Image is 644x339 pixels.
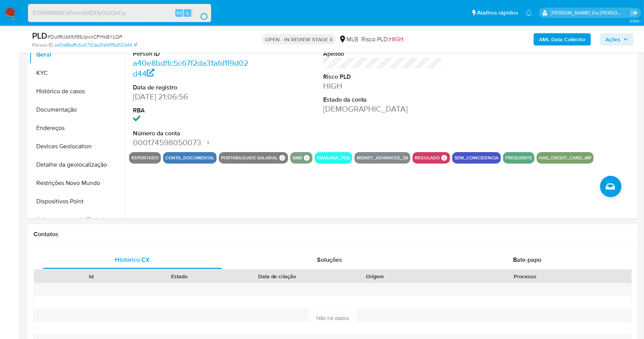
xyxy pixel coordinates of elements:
a: a40e8bdffc5c67f2da31afd1f9d02d44 [133,57,248,79]
dd: [DATE] 21:06:56 [133,91,252,102]
button: conta_documental [165,156,214,159]
button: has_credit_card_mp [539,156,591,159]
button: AML Data Collector [534,33,591,45]
span: s [186,9,189,16]
button: maquina_pos [317,156,350,159]
button: Histórico de casos [29,82,125,101]
span: Ações [605,33,620,45]
button: search-icon [193,8,208,18]
button: sem_coincidencia [455,156,498,159]
span: HIGH [389,35,403,44]
span: Risco PLD: [361,35,403,44]
b: PLD [32,29,47,42]
a: Sair [630,9,638,17]
button: Devices Geolocation [29,137,125,156]
button: Portabilidade Salarial [221,156,278,159]
button: Detalhe da geolocalização [29,156,125,174]
div: Estado [141,272,218,280]
button: Endereços [29,119,125,137]
span: Bate-papo [513,255,541,264]
button: smb [293,156,302,159]
span: Histórico CX [115,255,150,264]
button: reportado [131,156,159,159]
dt: Risco PLD [323,73,442,81]
div: Processo [424,272,626,280]
button: Adiantamentos de Dinheiro [29,211,125,229]
span: 3.156.1 [629,18,640,24]
input: Pesquise usuários ou casos... [28,8,211,18]
dt: Data de registro [133,83,252,92]
div: Id [53,272,130,280]
span: Soluções [317,255,342,264]
h1: Contatos [34,230,632,238]
button: money_advances_38 [357,156,408,159]
button: frequente [505,156,532,159]
button: regulado [415,156,440,159]
b: Person ID [32,42,53,49]
span: # DutRUbt1M9SJpvxCFHk8YLQP [47,33,122,41]
dd: 000174598050073 [133,137,252,148]
a: a40e8bdffc5c67f2da31afd1f9d02d44 [55,42,137,49]
div: Data de criação [229,272,325,280]
dt: Apelido [323,50,442,58]
button: Ações [600,33,633,45]
div: MLB [339,35,358,44]
dd: HIGH [323,81,442,91]
dt: Person ID [133,50,252,58]
dd: [DEMOGRAPHIC_DATA] [323,104,442,114]
dt: Estado da conta [323,96,442,104]
button: Geral [29,45,125,64]
button: KYC [29,64,125,82]
button: Documentação [29,101,125,119]
p: patricia.varelo@mercadopago.com.br [551,9,628,16]
dt: Número da conta [133,129,252,138]
dt: RBA [133,106,252,115]
button: Dispositivos Point [29,192,125,211]
p: OPEN - IN REVIEW STAGE II [262,34,336,45]
b: AML Data Collector [539,33,586,45]
button: Restrições Novo Mundo [29,174,125,192]
span: Atalhos rápidos [477,9,518,17]
a: Notificações [526,10,532,16]
span: Alt [176,9,182,16]
div: Origem [336,272,414,280]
